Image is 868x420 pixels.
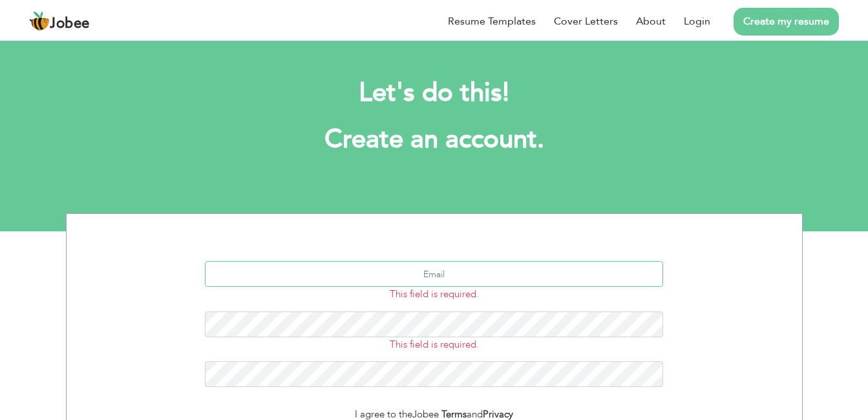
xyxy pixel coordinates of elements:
[29,11,50,32] img: jobee.io
[390,288,479,300] span: This field is required.
[734,8,839,36] a: Create my resume
[554,14,618,29] a: Cover Letters
[684,14,710,29] a: Login
[390,338,479,351] span: This field is required.
[85,123,783,156] h1: Create an account.
[50,17,90,31] span: Jobee
[85,76,783,110] h2: Let's do this!
[448,14,536,29] a: Resume Templates
[29,11,90,32] a: Jobee
[205,261,663,287] input: Email
[636,14,666,29] a: About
